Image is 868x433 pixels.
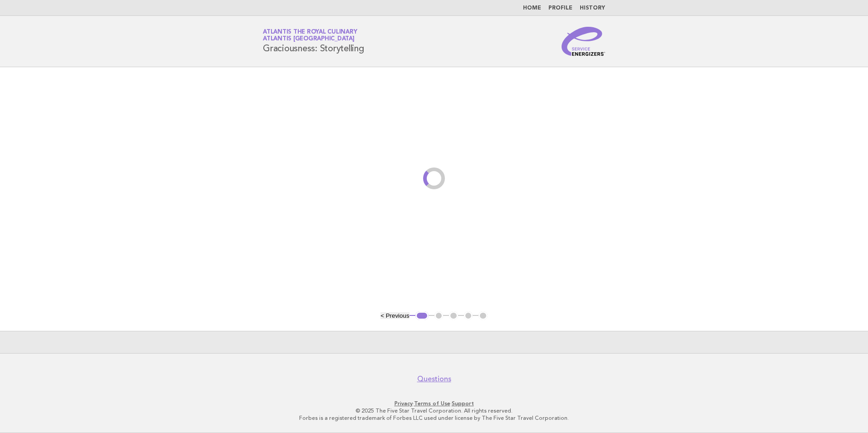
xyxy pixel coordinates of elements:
h1: Graciousness: Storytelling [263,30,364,53]
a: Home [523,5,541,11]
a: Privacy [395,400,413,407]
p: · · [156,400,712,407]
a: Support [452,400,474,407]
span: Atlantis [GEOGRAPHIC_DATA] [263,36,355,42]
img: Service Energizers [562,27,605,56]
p: Forbes is a registered trademark of Forbes LLC used under license by The Five Star Travel Corpora... [156,414,712,422]
a: Profile [548,5,572,11]
a: Questions [417,374,451,384]
a: History [580,5,605,11]
p: © 2025 The Five Star Travel Corporation. All rights reserved. [156,407,712,414]
a: Atlantis the Royal CulinaryAtlantis [GEOGRAPHIC_DATA] [263,29,357,42]
a: Terms of Use [414,400,450,407]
